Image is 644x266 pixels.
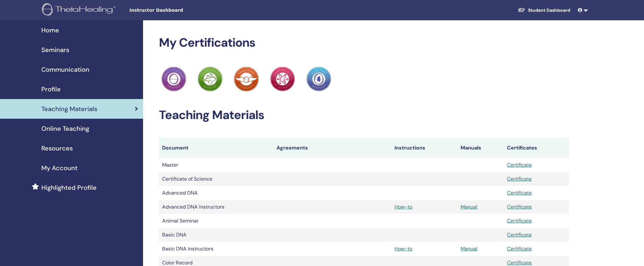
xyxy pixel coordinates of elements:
span: Online Teaching [41,124,89,133]
td: Basic DNA [159,228,273,242]
a: Certificate [507,231,532,238]
th: Instructions [391,138,457,158]
a: Manual [461,203,477,210]
th: Certificates [504,138,569,158]
img: Practitioner [198,67,223,91]
a: How-to [394,245,412,252]
td: Advanced DNA Instructors [159,200,273,214]
img: Practitioner [270,67,295,91]
a: Manual [461,245,477,252]
th: Agreements [273,138,391,158]
td: Basic DNA Instructors [159,242,273,256]
a: Certificate [507,245,532,252]
h2: Teaching Materials [159,108,569,123]
span: Teaching Materials [41,104,97,114]
a: Certificate [507,203,532,210]
td: Master [159,158,273,172]
span: Resources [41,143,73,153]
img: Practitioner [306,67,331,91]
span: Profile [41,84,61,94]
img: Practitioner [161,67,186,91]
td: Animal Seminar [159,214,273,228]
span: My Account [41,163,78,173]
img: graduation-cap-white.svg [518,7,525,13]
h2: My Certifications [159,36,569,50]
a: Certificate [507,162,532,168]
span: Communication [41,65,89,74]
a: Certificate [507,190,532,196]
span: Instructor Dashboard [129,7,225,14]
a: How-to [394,203,412,210]
td: Certificate of Science [159,172,273,186]
span: Highlighted Profile [41,183,97,192]
a: Certificate [507,217,532,224]
img: logo.png [42,3,118,17]
a: Certificate [507,176,532,182]
a: Certificate [507,259,532,266]
span: Seminars [41,45,69,55]
th: Manuals [457,138,504,158]
td: Advanced DNA [159,186,273,200]
span: Home [41,25,59,35]
a: Student Dashboard [513,4,575,16]
img: Practitioner [234,67,259,91]
th: Document [159,138,273,158]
